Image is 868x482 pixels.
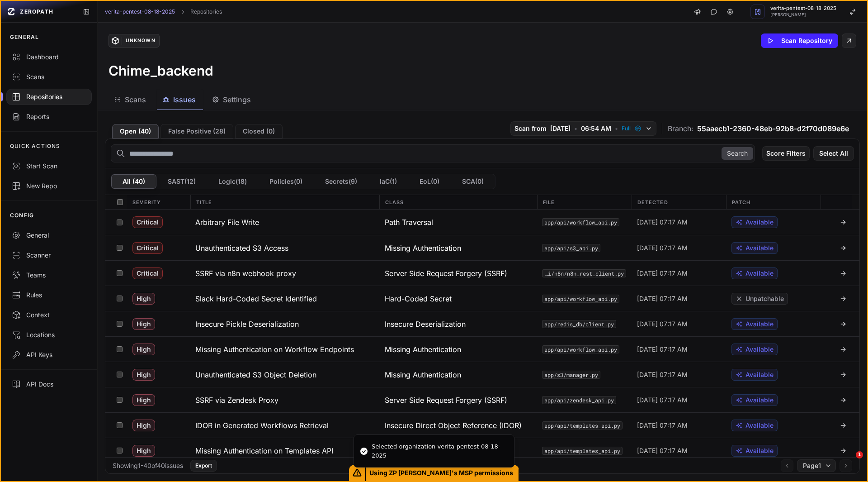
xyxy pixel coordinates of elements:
[745,1,867,23] button: verita-pentest-08-18-2025 [PERSON_NAME]
[1,67,97,87] a: Scans
[190,311,379,336] button: Insecure Pickle Deserialization
[12,181,86,191] div: New Repo
[1,225,97,245] a: General
[190,8,222,15] a: Repositories
[195,420,329,431] h3: IDOR in Generated Workflows Retrieval
[1,156,97,176] button: Start Scan
[745,243,774,253] span: Available
[637,396,688,405] span: [DATE] 07:17 AM
[1,47,97,67] a: Dashboard
[132,369,155,381] span: High
[637,345,688,354] span: [DATE] 07:17 AM
[12,310,86,320] div: Context
[1,305,97,325] a: Context
[235,124,283,138] button: Closed (0)
[637,446,688,455] span: [DATE] 07:17 AM
[190,337,379,362] button: Missing Authentication on Workflow Endpoints
[1,325,97,345] a: Locations
[581,124,611,133] span: 06:54 AM
[108,62,213,79] h3: Chime_backend
[366,465,519,481] span: Using ZP [PERSON_NAME]'s MSP permissions
[615,124,618,133] span: •
[105,387,859,412] div: High SSRF via Zendesk Proxy Server Side Request Forgery (SSRF) app/api/zendesk_api.py [DATE] 07:1...
[12,92,86,101] div: Repositories
[132,216,163,228] span: Critical
[195,243,288,253] h3: Unauthenticated S3 Access
[105,8,222,15] nav: breadcrumb
[762,146,810,161] button: Score Filters
[195,445,333,456] h3: Missing Authentication on Templates API
[745,370,774,379] span: Available
[385,217,433,228] span: Path Traversal
[385,395,507,406] span: Server Side Request Forgery (SSRF)
[637,370,688,379] span: [DATE] 07:17 AM
[856,451,863,458] span: 1
[745,421,774,430] span: Available
[542,447,623,455] button: app/api/templates_api.py
[190,261,379,286] button: SSRF via n8n webhook proxy
[726,195,821,209] div: Patch
[20,8,53,15] span: ZEROPATH
[637,269,688,278] span: [DATE] 07:17 AM
[105,438,859,463] div: High Missing Authentication on Templates API Missing Authentication app/api/templates_api.py [DAT...
[105,210,859,235] div: Critical Arbitrary File Write Path Traversal app/api/workflow_api.py [DATE] 07:17 AM Available
[761,33,838,48] button: Scan Repository
[160,124,233,138] button: False Positive (28)
[132,318,155,330] span: High
[195,293,317,304] h3: Slack Hard-Coded Secret Identified
[668,123,693,134] span: Branch:
[195,217,259,228] h3: Arbitrary File Write
[105,260,859,286] div: Critical SSRF via n8n webhook proxy Server Side Request Forgery (SSRF) app/api/n8n/n8n_rest_clien...
[697,123,849,134] span: 55aaecb1-2360-48eb-92b8-d2f70d089e6e
[637,243,688,253] span: [DATE] 07:17 AM
[12,380,86,389] div: API Docs
[514,124,547,133] span: Scan from
[190,210,379,235] button: Arbitrary File Write
[637,294,688,303] span: [DATE] 07:17 AM
[195,319,299,329] h3: Insecure Pickle Deserialization
[385,319,466,329] span: Insecure Deserialization
[258,174,314,189] button: Policies(0)
[1,374,97,394] a: API Docs
[385,420,522,431] span: Insecure Direct Object Reference (IDOR)
[190,387,379,412] button: SSRF via Zendesk Proxy
[105,362,859,387] div: High Unauthenticated S3 Object Deletion Missing Authentication app/s3/manager.py [DATE] 07:17 AM ...
[10,33,39,41] p: GENERAL
[408,174,451,189] button: EoL(0)
[173,94,196,105] span: Issues
[385,369,461,380] span: Missing Authentication
[637,320,688,329] span: [DATE] 07:17 AM
[542,421,623,430] button: app/api/templates_api.py
[5,5,75,19] a: ZEROPATH
[745,396,774,405] span: Available
[745,345,774,354] span: Available
[542,320,616,328] code: app/redis_db/client.py
[111,174,156,189] button: All (40)
[837,451,859,473] iframe: Intercom live chat
[105,311,859,336] div: High Insecure Pickle Deserialization Insecure Deserialization app/redis_db/client.py [DATE] 07:17...
[1,245,97,265] a: Scanner
[451,174,495,189] button: SCA(0)
[1,265,97,285] a: Teams
[745,294,784,303] span: Unpatchable
[385,293,452,304] span: Hard-Coded Secret
[132,445,155,457] span: High
[12,112,86,121] div: Reports
[105,235,859,260] div: Critical Unauthenticated S3 Access Missing Authentication app/api/s3_api.py [DATE] 07:17 AM Avail...
[190,235,379,260] button: Unauthenticated S3 Access
[12,162,86,171] div: Start Scan
[813,146,854,161] button: Select All
[1,285,97,305] a: Rules
[637,218,688,227] span: [DATE] 07:17 AM
[195,268,296,279] h3: SSRF via n8n webhook proxy
[10,143,61,150] p: QUICK ACTIONS
[722,147,753,160] button: Search
[223,94,251,105] span: Settings
[127,195,190,209] div: Severity
[542,269,626,277] button: app/api/n8n/n8n_rest_client.py
[542,371,600,379] code: app/s3/manager.py
[10,212,34,219] p: CONFIG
